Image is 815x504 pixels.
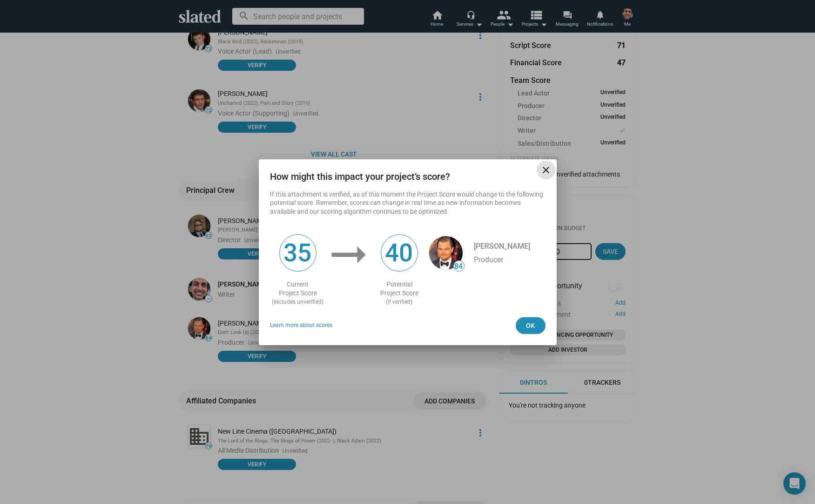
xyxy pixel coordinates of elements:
[381,235,418,271] span: 40
[272,289,323,298] div: Project Score
[474,255,530,265] div: Producer
[380,280,418,289] div: Potential
[429,236,463,270] img: undefined
[270,190,546,216] p: If this attachment is verified, as of this moment the Project Score would change to the following...
[280,235,316,271] span: 35
[272,299,323,306] div: (excludes unverified)
[380,299,418,306] div: (if verified)
[323,229,374,280] mat-icon: arrow_right_alt
[523,317,538,334] span: Ok
[454,262,464,271] span: 84
[270,322,332,329] a: Learn more about scores
[380,289,418,298] div: Project Score
[474,241,530,251] div: [PERSON_NAME]
[516,317,546,334] button: Ok
[270,170,546,183] div: How might this impact your project’s score?
[540,164,552,176] mat-icon: close
[272,280,323,289] div: Current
